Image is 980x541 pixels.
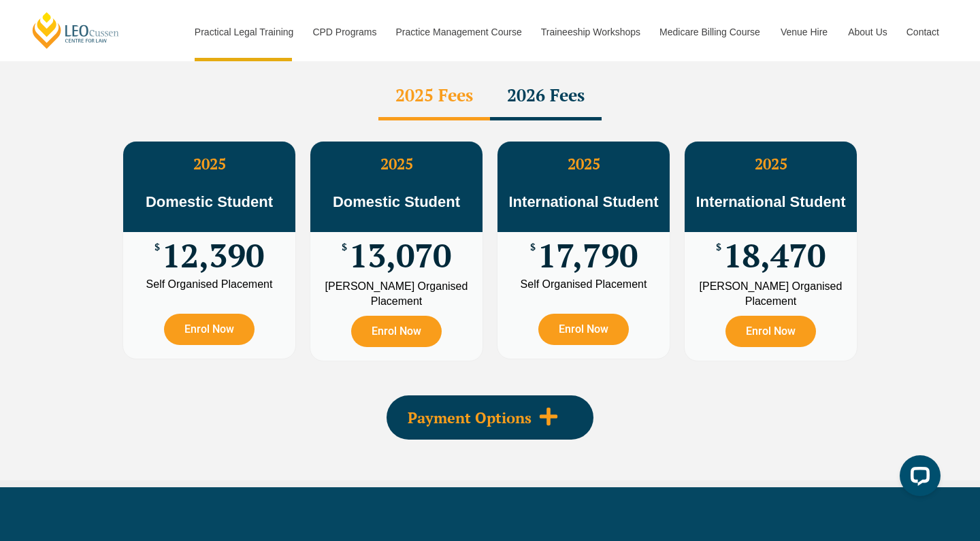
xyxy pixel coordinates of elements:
[310,155,483,173] h3: 2025
[649,3,770,61] a: Medicare Billing Course
[723,242,826,269] span: 18,470
[497,155,670,173] h3: 2025
[695,279,847,309] div: [PERSON_NAME] Organised Placement
[838,3,896,61] a: About Us
[889,450,946,507] iframe: LiveChat chat widget
[531,3,649,61] a: Traineeship Workshops
[530,242,536,252] span: $
[716,242,721,252] span: $
[154,242,160,252] span: $
[351,316,442,347] a: Enrol Now
[509,193,659,210] span: International Student
[386,3,531,61] a: Practice Management Course
[408,410,532,425] span: Payment Options
[146,193,273,210] span: Domestic Student
[378,73,490,120] div: 2025 Fees
[184,3,303,61] a: Practical Legal Training
[508,279,659,290] div: Self Organised Placement
[896,3,949,61] a: Contact
[685,155,857,173] h3: 2025
[490,73,602,120] div: 2026 Fees
[770,3,838,61] a: Venue Hire
[538,242,638,269] span: 17,790
[164,314,255,345] a: Enrol Now
[123,155,295,173] h3: 2025
[725,316,816,347] a: Enrol Now
[31,11,121,50] a: [PERSON_NAME] Centre for Law
[321,279,472,309] div: [PERSON_NAME] Organised Placement
[696,193,846,210] span: International Student
[133,279,285,290] div: Self Organised Placement
[333,193,460,210] span: Domestic Student
[538,314,629,345] a: Enrol Now
[302,3,385,61] a: CPD Programs
[349,242,451,269] span: 13,070
[162,242,264,269] span: 12,390
[342,242,347,252] span: $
